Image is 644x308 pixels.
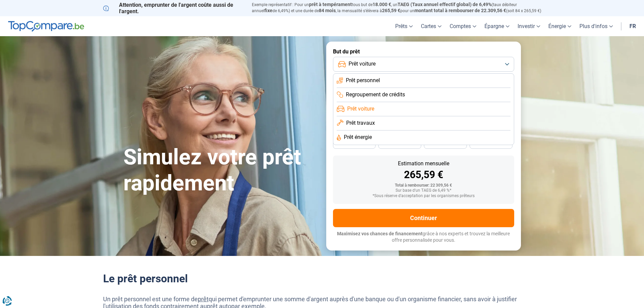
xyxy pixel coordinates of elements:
[346,91,405,98] span: Regroupement de crédits
[417,16,446,36] a: Cartes
[264,8,272,13] span: fixe
[8,21,84,32] img: TopCompare
[344,134,372,141] span: Prêt énergie
[333,231,514,244] p: grâce à nos experts et trouvez la meilleure offre personnalisée pour vous.
[346,119,375,127] span: Prêt travaux
[391,16,417,36] a: Prêts
[625,16,640,36] a: fr
[338,183,509,188] div: Total à rembourser: 22 309,56 €
[446,16,480,36] a: Comptes
[392,142,407,146] span: 36 mois
[198,295,209,303] a: prêt
[338,194,509,198] div: *Sous réserve d'acceptation par les organismes prêteurs
[346,77,380,84] span: Prêt personnel
[484,142,499,146] span: 24 mois
[514,16,544,36] a: Investir
[338,161,509,166] div: Estimation mensuelle
[414,8,506,13] span: montant total à rembourser de 22.309,56 €
[347,105,374,113] span: Prêt voiture
[349,60,376,68] span: Prêt voiture
[337,231,423,236] span: Maximisez vos chances de financement
[347,142,362,146] span: 42 mois
[438,142,453,146] span: 30 mois
[373,2,391,7] span: 18.000 €
[480,16,514,36] a: Épargne
[382,8,400,13] span: 265,59 €
[338,170,509,180] div: 265,59 €
[123,144,318,196] h1: Simulez votre prêt rapidement
[544,16,575,36] a: Énergie
[398,2,492,7] span: TAEG (Taux annuel effectif global) de 6,49%
[319,8,336,13] span: 84 mois
[333,48,514,55] label: But du prêt
[575,16,617,36] a: Plus d'infos
[333,209,514,227] button: Continuer
[338,188,509,193] div: Sur base d'un TAEG de 6,49 %*
[103,272,541,285] h2: Le prêt personnel
[309,2,352,7] span: prêt à tempérament
[333,57,514,72] button: Prêt voiture
[252,2,541,14] p: Exemple représentatif : Pour un tous but de , un (taux débiteur annuel de 6,49%) et une durée de ...
[103,2,244,15] p: Attention, emprunter de l'argent coûte aussi de l'argent.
